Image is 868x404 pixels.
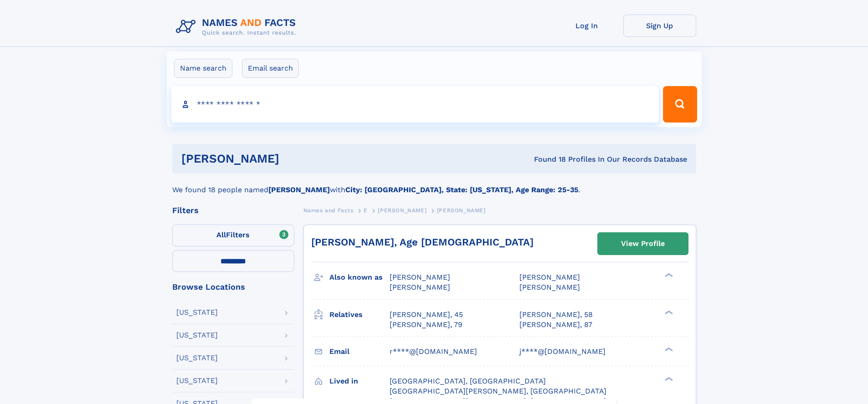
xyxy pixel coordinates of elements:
img: Logo Names and Facts [172,15,303,39]
span: [PERSON_NAME] [390,273,450,281]
a: Names and Facts [303,205,354,216]
a: [PERSON_NAME], 87 [519,320,592,330]
a: E [364,205,368,216]
h1: [PERSON_NAME] [181,153,407,164]
div: [US_STATE] [176,377,218,384]
label: Filters [172,225,294,246]
a: [PERSON_NAME], Age [DEMOGRAPHIC_DATA] [311,236,534,248]
div: [US_STATE] [176,309,218,316]
a: [PERSON_NAME], 45 [390,310,463,320]
div: ❯ [663,309,673,315]
div: We found 18 people named with . [172,174,696,195]
div: Found 18 Profiles In Our Records Database [406,154,687,164]
h3: Also known as [329,270,390,285]
button: Search Button [663,86,697,123]
label: Email search [242,59,299,78]
span: [PERSON_NAME] [519,273,580,281]
h3: Relatives [329,307,390,322]
a: Sign Up [623,15,696,37]
a: [PERSON_NAME], 58 [519,310,593,320]
div: Browse Locations [172,283,294,291]
span: [GEOGRAPHIC_DATA], [GEOGRAPHIC_DATA] [390,377,546,385]
div: [US_STATE] [176,354,218,362]
input: search input [171,86,659,123]
span: E [364,207,368,214]
span: [GEOGRAPHIC_DATA][PERSON_NAME], [GEOGRAPHIC_DATA] [390,387,606,395]
a: [PERSON_NAME], 79 [390,320,462,330]
a: Log In [550,15,623,37]
span: [PERSON_NAME] [437,207,486,214]
div: View Profile [621,233,665,254]
div: ❯ [663,272,673,278]
b: [PERSON_NAME] [268,185,330,194]
a: [PERSON_NAME] [378,205,426,216]
span: All [216,230,226,239]
b: City: [GEOGRAPHIC_DATA], State: [US_STATE], Age Range: 25-35 [345,185,578,194]
div: Filters [172,206,294,215]
label: Name search [174,59,232,78]
h3: Lived in [329,373,390,389]
span: [PERSON_NAME] [390,283,450,291]
span: [PERSON_NAME] [519,283,580,291]
div: ❯ [663,346,673,352]
h3: Email [329,344,390,359]
div: [US_STATE] [176,332,218,339]
a: View Profile [598,233,688,255]
span: [PERSON_NAME] [378,207,426,214]
div: ❯ [663,376,673,382]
